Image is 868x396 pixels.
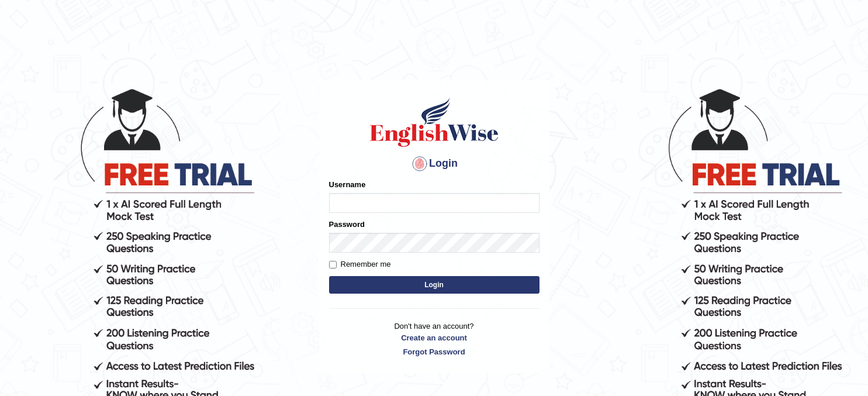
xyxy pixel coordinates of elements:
p: Don't have an account? [329,321,540,357]
label: Password [329,219,365,230]
h4: Login [329,154,540,173]
a: Create an account [329,332,540,343]
label: Username [329,179,366,190]
input: Remember me [329,261,337,268]
img: Logo of English Wise sign in for intelligent practice with AI [368,96,501,149]
a: Forgot Password [329,346,540,357]
label: Remember me [329,259,391,270]
button: Login [329,276,540,294]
